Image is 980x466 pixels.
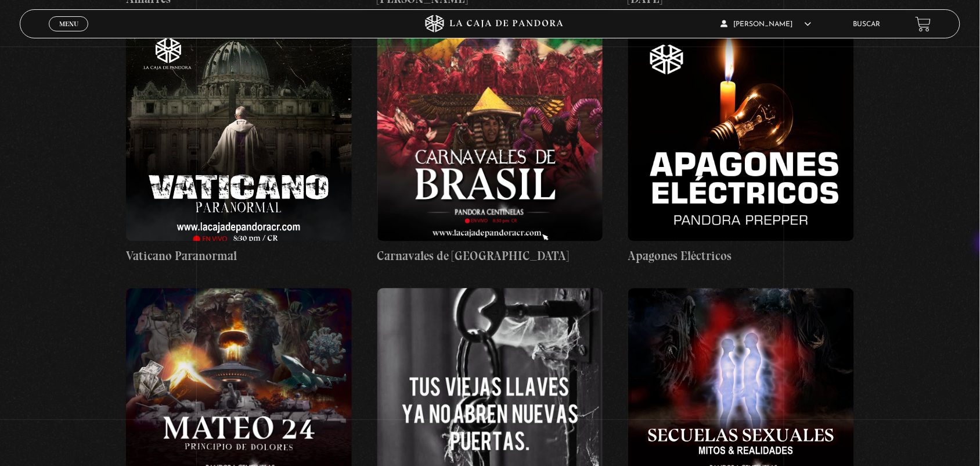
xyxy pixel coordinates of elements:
a: Buscar [853,21,881,28]
a: Carnavales de [GEOGRAPHIC_DATA] [377,31,603,265]
span: Cerrar [55,30,82,38]
h4: Vaticano Paranormal [126,247,352,265]
a: Vaticano Paranormal [126,31,352,265]
h4: Apagones Eléctricos [628,247,854,265]
a: Apagones Eléctricos [628,31,854,265]
span: [PERSON_NAME] [721,21,812,28]
h4: Carnavales de [GEOGRAPHIC_DATA] [377,247,603,265]
span: Menu [59,20,78,27]
a: View your shopping cart [916,16,931,32]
